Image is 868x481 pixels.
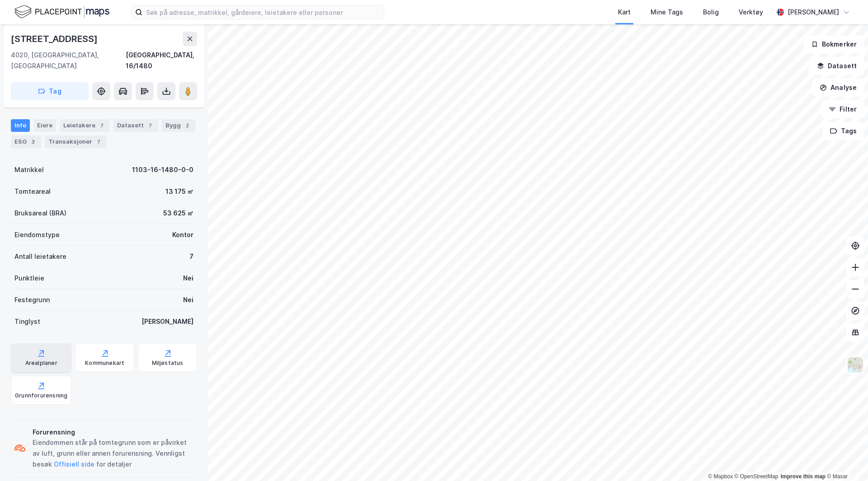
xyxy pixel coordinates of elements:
button: Tag [11,82,89,100]
iframe: Chat Widget [823,438,868,481]
a: Improve this map [781,473,826,480]
div: Tomteareal [14,186,51,197]
div: Kontor [172,229,193,240]
div: [PERSON_NAME] [142,316,193,327]
div: [STREET_ADDRESS] [11,32,99,46]
div: 7 [189,251,193,262]
div: Miljøstatus [152,360,184,367]
div: 53 625 ㎡ [163,208,193,219]
div: Arealplaner [25,360,57,367]
div: ESG [11,135,41,148]
div: Bygg [162,119,195,132]
a: OpenStreetMap [735,473,778,480]
div: 2 [183,121,192,130]
div: Bruksareal (BRA) [14,208,66,219]
div: Eiendommen står på tomtegrunn som er påvirket av luft, grunn eller annen forurensning. Vennligst ... [33,437,193,470]
div: Kart [618,7,631,18]
button: Tags [822,122,864,140]
img: Z [847,356,864,374]
div: Kommunekart [85,360,124,367]
div: Leietakere [60,119,110,132]
div: 4020, [GEOGRAPHIC_DATA], [GEOGRAPHIC_DATA] [11,50,126,71]
button: Datasett [809,57,864,75]
div: Mine Tags [651,7,683,18]
div: 7 [97,121,106,130]
a: Mapbox [708,473,733,480]
div: Punktleie [14,273,44,284]
div: Nei [183,294,193,305]
div: Bolig [703,7,719,18]
div: Nei [183,273,193,284]
div: Eiere [33,119,56,132]
div: Antall leietakere [14,251,66,262]
div: Festegrunn [14,294,50,305]
input: Søk på adresse, matrikkel, gårdeiere, leietakere eller personer [142,5,384,19]
button: Bokmerker [803,35,864,53]
div: 7 [146,121,155,130]
div: 1103-16-1480-0-0 [132,164,193,175]
div: 13 175 ㎡ [165,186,193,197]
div: Matrikkel [14,164,44,175]
img: logo.f888ab2527a4732fd821a326f86c7f29.svg [14,4,109,20]
div: 3 [28,137,38,146]
div: Tinglyst [14,316,40,327]
div: 7 [94,137,103,146]
div: [PERSON_NAME] [788,7,839,18]
button: Analyse [812,79,864,97]
div: Info [11,119,30,132]
div: Eiendomstype [14,229,60,240]
button: Filter [821,100,864,118]
div: Grunnforurensning [15,392,67,399]
div: [GEOGRAPHIC_DATA], 16/1480 [126,50,197,71]
div: Datasett [113,119,158,132]
div: Verktøy [739,7,763,18]
div: Forurensning [33,427,193,438]
div: Transaksjoner [45,135,107,148]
